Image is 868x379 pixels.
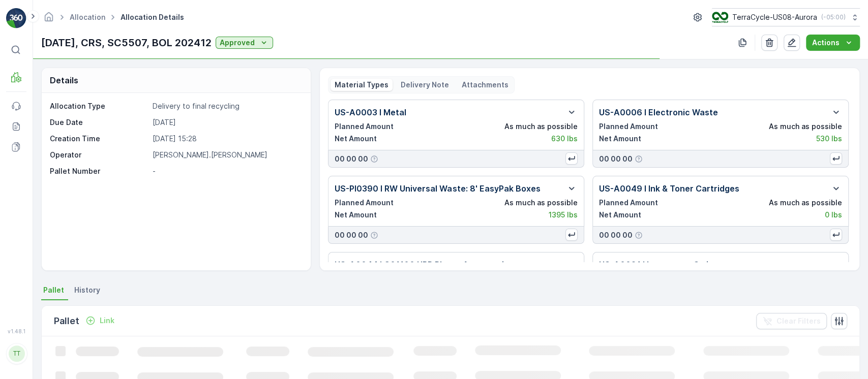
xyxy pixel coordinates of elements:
[6,8,26,28] img: logo
[6,328,26,334] span: v 1.48.1
[335,182,540,195] p: US-PI0390 I RW Universal Waste: 8' EasyPak Boxes
[41,35,212,50] p: [DATE], CRS, SC5507, BOL 202412
[9,345,25,362] div: TT
[220,38,255,48] p: Approved
[335,134,377,144] p: Net Amount
[549,210,578,220] p: 1395 lbs
[732,12,817,22] p: TerraCycle-US08-Aurora
[335,259,513,271] p: US-A0044 I C01100 NRP Phone Accessories
[50,74,78,86] p: Details
[370,155,378,163] div: Help Tooltip Icon
[335,198,394,208] p: Planned Amount
[504,121,578,132] p: As much as possible
[461,80,508,90] p: Attachments
[74,285,100,295] span: History
[118,12,186,22] span: Allocation Details
[821,13,846,21] p: ( -05:00 )
[43,15,54,24] a: Homepage
[43,285,64,295] span: Pallet
[825,210,842,220] p: 0 lbs
[153,150,301,160] p: [PERSON_NAME].[PERSON_NAME]
[50,101,148,111] p: Allocation Type
[335,80,388,90] p: Material Types
[401,80,449,90] p: Delivery Note
[50,117,148,128] p: Due Date
[335,230,368,240] p: 00 00 00
[599,259,723,271] p: US-A0081 I Instrument Strings
[816,134,842,144] p: 530 lbs
[599,230,633,240] p: 00 00 00
[769,198,842,208] p: As much as possible
[100,315,114,326] p: Link
[153,134,301,144] p: [DATE] 15:28
[599,154,633,164] p: 00 00 00
[599,182,739,195] p: US-A0049 I Ink & Toner Cartridges
[335,121,394,132] p: Planned Amount
[70,13,105,21] a: Allocation
[812,38,840,48] p: Actions
[599,210,641,220] p: Net Amount
[50,150,148,160] p: Operator
[712,12,728,23] img: image_ci7OI47.png
[50,134,148,144] p: Creation Time
[504,198,578,208] p: As much as possible
[153,101,301,111] p: Delivery to final recycling
[599,106,718,118] p: US-A0006 I Electronic Waste
[806,35,860,51] button: Actions
[6,336,26,371] button: TT
[216,37,273,49] button: Approved
[153,117,301,128] p: [DATE]
[335,154,368,164] p: 00 00 00
[712,8,860,26] button: TerraCycle-US08-Aurora(-05:00)
[769,121,842,132] p: As much as possible
[335,106,406,118] p: US-A0003 I Metal
[370,231,378,239] div: Help Tooltip Icon
[635,155,643,163] div: Help Tooltip Icon
[50,166,148,176] p: Pallet Number
[551,134,578,144] p: 630 lbs
[81,314,118,327] button: Link
[599,121,658,132] p: Planned Amount
[756,313,827,329] button: Clear Filters
[599,198,658,208] p: Planned Amount
[54,314,79,328] p: Pallet
[599,134,641,144] p: Net Amount
[153,166,301,176] p: -
[776,316,821,326] p: Clear Filters
[335,210,377,220] p: Net Amount
[635,231,643,239] div: Help Tooltip Icon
